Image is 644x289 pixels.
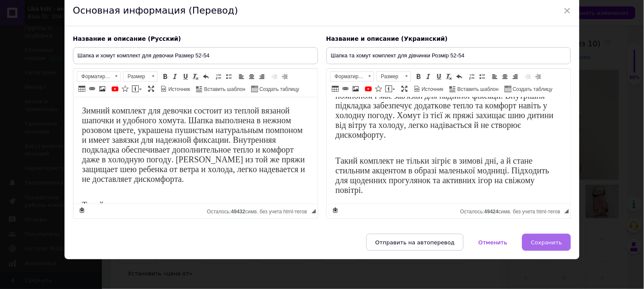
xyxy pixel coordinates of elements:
[87,84,97,93] a: Вставить/Редактировать ссылку (Ctrl+L)
[413,84,445,93] a: Источник
[195,84,247,93] a: Вставить шаблон
[167,86,190,93] span: Источник
[8,8,232,86] span: Зимний комплект для девочки состоит из теплой вязаной шапочки и удобного хомута. Шапка выполнена ...
[181,72,190,81] a: Подчеркнутый (Ctrl+U)
[124,72,149,81] span: Размер
[341,84,350,93] a: Вставить/Редактировать ссылку (Ctrl+L)
[73,35,181,42] span: Название и описание (Русский)
[160,72,170,81] a: Полужирный (Ctrl+B)
[8,74,349,93] span: Такой комплект не только согреет в зимние дни, но и станет стильным акцентом в образе маленькой м...
[531,239,562,246] span: Сохранить
[456,86,499,93] span: Вставить шаблон
[512,86,553,93] span: Создать таблицу
[351,84,360,93] a: Изображение
[280,72,290,81] a: Увеличить отступ
[247,72,256,81] a: По центру
[565,209,569,213] span: Перетащите для изменения размера
[8,8,363,57] span: Зимний комплект для девочки состоит из теплой вязаной шапочки и удобного хомута. Шапка выполнена ...
[364,84,373,93] a: Добавить видео с YouTube
[77,72,112,81] span: Форматирование
[8,8,236,132] body: Визуальный текстовый редактор, 2374029C-7945-42EA-AE3C-D1398E0807FF
[159,84,191,93] a: Источник
[123,71,157,82] a: Размер
[224,72,233,81] a: Вставить / удалить маркированный список
[326,35,448,42] span: Название и описание (Украинский)
[384,84,397,93] a: Вставить сообщение
[121,84,130,93] a: Вставить иконку
[534,72,543,81] a: Увеличить отступ
[330,71,374,82] a: Форматирование
[564,3,571,18] span: ×
[257,72,267,81] a: По правому краю
[8,59,222,97] span: Такий комплект не тільки зігріє в зимові дні, а й стане стильним акцентом в образі маленької модн...
[110,84,120,93] a: Добавить видео с YouTube
[331,206,340,215] a: Сделать резервную копию сейчас
[377,72,402,81] span: Размер
[511,72,520,81] a: По правому краю
[250,84,301,93] a: Создать таблицу
[484,209,498,215] span: 49424
[201,72,211,81] a: Отменить (Ctrl+Z)
[434,72,444,81] a: Подчеркнутый (Ctrl+U)
[73,97,318,204] iframe: Визуальный текстовый редактор, 2374029C-7945-42EA-AE3C-D1398E0807FF
[327,97,571,204] iframe: Визуальный текстовый редактор, A2E9828A-F379-4DD7-8D67-25E3D1A3B9A6
[191,72,200,81] a: Убрать форматирование
[377,71,411,82] a: Размер
[400,84,409,93] a: Развернуть
[331,84,340,93] a: Таблица
[77,84,87,93] a: Таблица
[478,72,487,81] a: Вставить / удалить маркированный список
[312,209,316,213] span: Перетащите для изменения размера
[503,84,554,93] a: Создать таблицу
[171,72,180,81] a: Курсив (Ctrl+I)
[237,72,246,81] a: По левому краю
[490,72,500,81] a: По левому краю
[146,84,156,93] a: Развернуть
[522,234,571,251] button: Сохранить
[501,72,510,81] a: По центру
[374,84,383,93] a: Вставить иконку
[98,84,107,93] a: Изображение
[77,71,121,82] a: Форматирование
[131,84,143,93] a: Вставить сообщение
[470,234,516,251] button: Отменить
[460,207,565,215] div: Подсчет символов
[444,72,454,81] a: Убрать форматирование
[478,239,507,246] span: Отменить
[467,72,477,81] a: Вставить / удалить нумерованный список
[231,209,245,215] span: 49432
[207,207,312,215] div: Подсчет символов
[203,86,245,93] span: Вставить шаблон
[414,72,423,81] a: Полужирный (Ctrl+B)
[8,8,364,93] body: Визуальный текстовый редактор, 17C86D9B-4E1C-4A30-B9FA-8B4EBD3D7387
[8,103,233,132] span: Такой комплект не только согреет в зимние дни, но и станет стильным акцентом в образе маленькой м...
[366,234,464,251] button: Отправить на автоперевод
[448,84,500,93] a: Вставить шаблон
[77,206,87,215] a: Сделать резервную копию сейчас
[455,72,464,81] a: Отменить (Ctrl+Z)
[421,86,444,93] span: Источник
[270,72,279,81] a: Уменьшить отступ
[424,72,433,81] a: Курсив (Ctrl+I)
[214,72,223,81] a: Вставить / удалить нумерованный список
[331,72,366,81] span: Форматирование
[375,239,455,246] span: Отправить на автоперевод
[523,72,533,81] a: Уменьшить отступ
[258,86,299,93] span: Создать таблицу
